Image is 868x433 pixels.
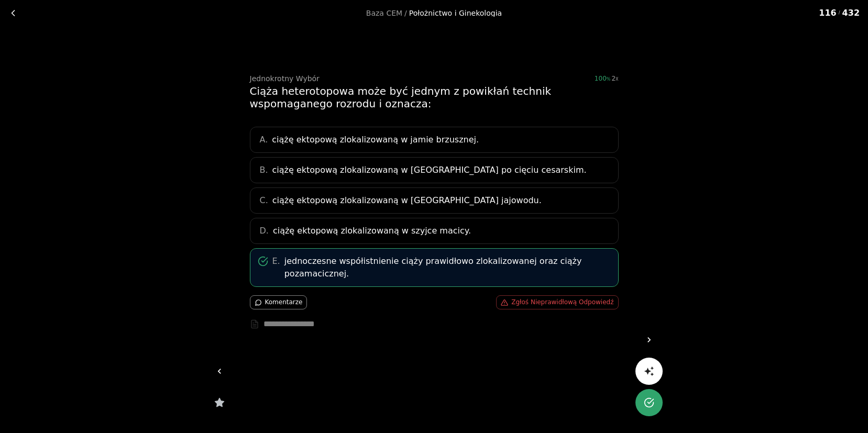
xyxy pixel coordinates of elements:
div: Położnictwo i Ginekologia [409,9,502,17]
span: C. [260,194,268,207]
span: ciążę ektopową zlokalizowaną w [GEOGRAPHIC_DATA] po cięciu cesarskim. [272,164,587,176]
span: / [839,7,840,19]
button: Zgłoś Nieprawidłową Odpowiedź [496,295,618,309]
div: C.ciążę ektopową zlokalizowaną w [GEOGRAPHIC_DATA] jajowodu. [250,187,619,214]
span: D. [260,225,269,237]
div: Jednokrotny Wybór [250,75,320,82]
span: ciążę ektopową zlokalizowaną w jamie brzusznej. [272,134,479,146]
span: / [404,9,407,17]
span: A. [260,134,268,146]
span: 100 [595,75,611,82]
div: 100% [595,75,619,82]
div: B.ciążę ektopową zlokalizowaną w [GEOGRAPHIC_DATA] po cięciu cesarskim. [250,157,619,183]
span: jednoczesne współistnienie ciąży prawidłowo zlokalizowanej oraz ciąży pozamacicznej. [284,255,612,280]
div: 116 432 [819,7,864,19]
span: ciążę ektopową zlokalizowaną w szyjce macicy. [273,225,471,237]
span: B. [260,164,268,176]
div: Ciąża heterotopowa może być jednym z powikłań technik wspomaganego rozrodu i oznacza: [250,85,619,110]
a: Baza CEM [366,9,402,17]
div: 2 [611,75,618,82]
span: ciążę ektopową zlokalizowaną w [GEOGRAPHIC_DATA] jajowodu. [272,194,542,207]
div: D.ciążę ektopową zlokalizowaną w szyjce macicy. [250,218,619,244]
div: E.jednoczesne współistnienie ciąży prawidłowo zlokalizowanej oraz ciąży pozamacicznej. [250,248,619,287]
div: A.ciążę ektopową zlokalizowaną w jamie brzusznej. [250,127,619,153]
button: Komentarze [250,295,307,309]
span: E. [272,255,280,280]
